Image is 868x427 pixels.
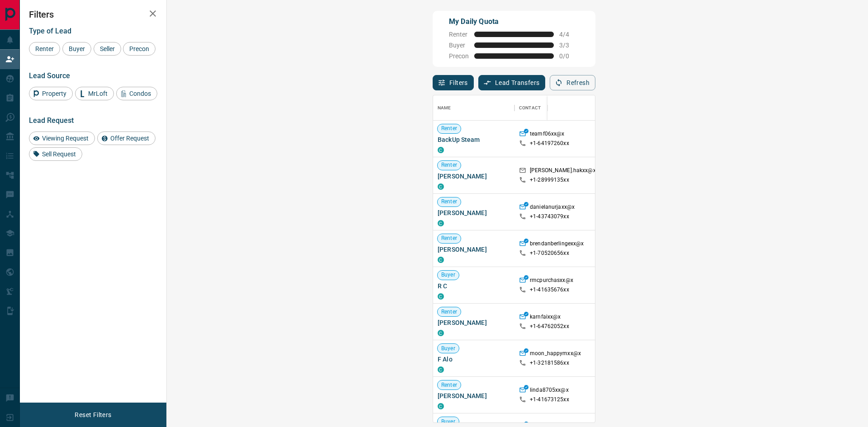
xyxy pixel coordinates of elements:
p: +1- 64762052xx [530,323,569,330]
div: MrLoft [75,87,114,100]
span: Viewing Request [39,135,92,142]
span: Buyer [449,42,469,49]
span: Renter [438,308,461,316]
p: +1- 41673125xx [530,396,569,404]
span: Renter [438,125,461,132]
div: Contact [519,95,541,121]
p: karnfaixx@x [530,313,561,323]
span: Lead Source [29,71,70,80]
div: Viewing Request [29,131,95,145]
div: Sell Request [29,147,82,161]
span: Buyer [66,45,88,52]
div: condos.ca [438,183,444,190]
span: Buyer [438,345,459,352]
span: Renter [438,381,461,389]
span: Condos [126,90,154,97]
span: Type of Lead [29,27,71,35]
div: condos.ca [438,220,444,226]
span: Property [39,90,70,97]
div: Name [433,95,514,121]
p: linda8705xx@x [530,386,569,396]
p: teamf06xx@x [530,130,564,140]
span: [PERSON_NAME] [438,391,510,400]
span: [PERSON_NAME] [438,245,510,254]
p: danielanurjaxx@x [530,203,575,213]
p: +1- 70520656xx [530,249,569,257]
p: moon_happymxx@x [530,350,581,359]
p: +1- 28999135xx [530,176,569,184]
h2: Filters [29,9,157,20]
span: 4 / 4 [559,31,579,38]
span: Offer Request [107,135,152,142]
span: BackUp Steam [438,135,510,144]
span: Renter [438,161,461,169]
div: Seller [94,42,121,56]
div: Name [438,95,451,121]
p: +1- 41635676xx [530,286,569,294]
span: [PERSON_NAME] [438,208,510,217]
button: Refresh [550,75,595,90]
span: Buyer [438,271,459,279]
span: [PERSON_NAME] [438,318,510,327]
span: Precon [126,45,152,52]
div: condos.ca [438,293,444,300]
p: My Daily Quota [449,16,579,27]
div: Property [29,87,73,100]
span: MrLoft [85,90,111,97]
span: Renter [32,45,57,52]
p: +1- 64197260xx [530,140,569,147]
p: rmcpurchasxx@x [530,277,573,286]
div: condos.ca [438,403,444,409]
span: [PERSON_NAME] [438,172,510,181]
span: F Alo [438,355,510,364]
span: Buyer [438,418,459,426]
span: R C [438,282,510,291]
span: Renter [449,31,469,38]
div: condos.ca [438,147,444,153]
div: Renter [29,42,60,56]
span: 0 / 0 [559,52,579,60]
span: Lead Request [29,116,74,125]
div: Buyer [62,42,91,56]
div: condos.ca [438,257,444,263]
div: condos.ca [438,366,444,373]
p: brendanberlingexx@x [530,240,584,249]
div: Precon [123,42,156,56]
p: [PERSON_NAME].hakxx@x [530,167,596,176]
span: Seller [97,45,118,52]
button: Lead Transfers [478,75,546,90]
p: +1- 32181586xx [530,359,569,367]
p: +1- 43743079xx [530,213,569,221]
button: Filters [433,75,474,90]
div: Condos [116,87,157,100]
button: Reset Filters [69,407,117,422]
div: condos.ca [438,330,444,336]
span: Sell Request [39,150,79,158]
span: 3 / 3 [559,42,579,49]
span: Renter [438,235,461,242]
span: Precon [449,52,469,60]
span: Renter [438,198,461,206]
div: Offer Request [97,131,156,145]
